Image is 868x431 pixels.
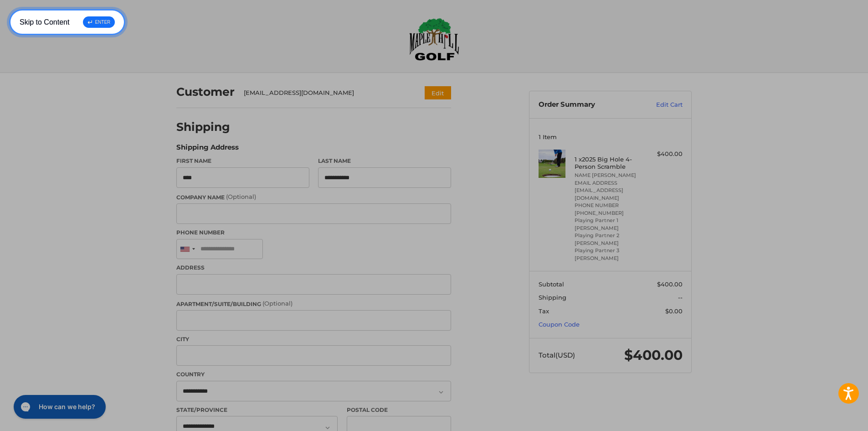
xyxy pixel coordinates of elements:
li: NAME [PERSON_NAME] [575,171,644,179]
a: Edit Cart [637,100,683,109]
label: Address [176,264,451,272]
span: $0.00 [665,307,683,315]
h3: 1 Item [539,133,683,140]
h2: Shipping [176,120,230,134]
span: Tax [539,307,549,315]
div: United States: +1 [177,239,198,259]
li: Playing Partner 3 [PERSON_NAME] [575,247,644,262]
label: First Name [176,157,309,165]
li: Playing Partner 1 [PERSON_NAME] [575,217,644,232]
small: (Optional) [226,193,256,200]
label: Postal Code [347,406,452,414]
button: Edit [425,86,451,99]
label: Company Name [176,192,451,202]
label: State/Province [176,406,338,414]
span: Total (USD) [539,351,575,359]
span: $400.00 [657,280,683,288]
span: -- [678,294,683,301]
li: Playing Partner 2 [PERSON_NAME] [575,232,644,247]
div: $400.00 [647,150,683,159]
img: Maple Hill Golf [409,18,459,61]
label: Last Name [318,157,451,165]
h4: 1 x 2025 Big Hole 4-Person Scramble [575,156,644,171]
legend: Shipping Address [176,142,239,157]
small: (Optional) [262,300,293,307]
span: Subtotal [539,280,564,288]
label: Apartment/Suite/Building [176,299,451,308]
label: Phone Number [176,228,451,237]
span: Shipping [539,294,566,301]
h3: Order Summary [539,100,637,109]
li: EMAIL ADDRESS [EMAIL_ADDRESS][DOMAIN_NAME] [575,179,644,202]
label: City [176,335,451,343]
div: [EMAIL_ADDRESS][DOMAIN_NAME] [244,88,407,98]
h2: Customer [176,85,235,99]
a: Coupon Code [539,321,580,328]
li: PHONE NUMBER [PHONE_NUMBER] [575,202,644,217]
label: Country [176,370,451,379]
iframe: Gorgias live chat messenger [9,392,108,422]
span: $400.00 [624,347,683,363]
